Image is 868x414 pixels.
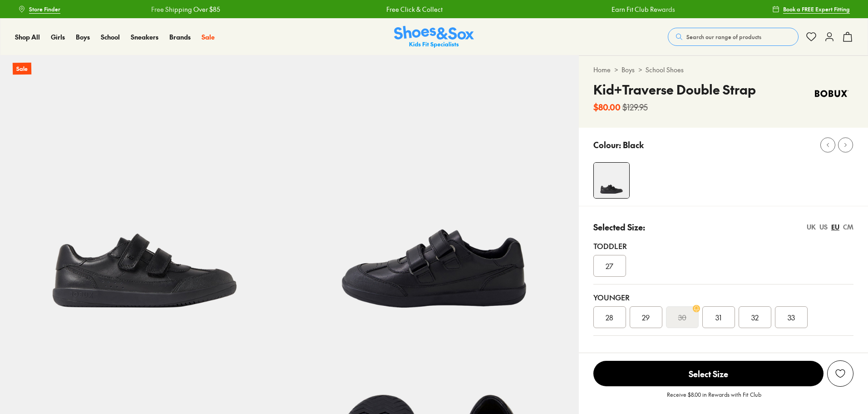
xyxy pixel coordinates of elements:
[593,65,611,75] a: Home
[593,221,645,233] p: Selected Size:
[593,139,621,151] p: Colour:
[394,26,474,48] img: SNS_Logo_Responsive.svg
[593,101,621,113] b: $80.00
[169,32,191,42] a: Brands
[101,32,120,42] a: School
[788,312,795,323] span: 33
[18,1,60,17] a: Store Finder
[611,5,674,14] a: Earn Fit Club Rewards
[51,32,65,42] a: Girls
[593,80,756,99] h4: Kid+Traverse Double Strap
[593,292,853,303] div: Younger
[810,80,853,107] img: Vendor logo
[843,222,853,232] div: CM
[783,5,850,13] span: Book a FREE Expert Fitting
[385,5,442,14] a: Free Click & Collect
[621,65,635,75] a: Boys
[668,28,799,46] button: Search our range of products
[29,5,60,13] span: Store Finder
[642,312,650,323] span: 29
[606,312,613,323] span: 28
[827,360,853,387] button: Add to Wishlist
[593,350,853,360] div: Unsure on sizing? We have a range of resources to help
[678,312,686,323] s: 30
[807,222,816,232] div: UK
[715,312,721,323] span: 31
[594,163,629,198] img: 4-522533_1
[751,312,759,323] span: 32
[150,5,219,14] a: Free Shipping Over $85
[76,32,90,42] a: Boys
[593,65,853,75] div: > >
[622,101,648,113] s: $129.95
[606,260,613,271] span: 27
[819,222,828,232] div: US
[646,65,684,75] a: School Shoes
[593,360,824,387] button: Select Size
[394,26,474,48] a: Shoes & Sox
[289,55,578,345] img: 5-522534_1
[772,1,850,17] a: Book a FREE Expert Fitting
[202,32,215,42] a: Sale
[15,32,40,42] a: Shop All
[593,361,824,386] span: Select Size
[13,63,31,75] p: Sale
[831,222,839,232] div: EU
[623,139,644,151] p: Black
[131,32,158,42] a: Sneakers
[593,240,853,251] div: Toddler
[686,33,761,41] span: Search our range of products
[667,390,761,407] p: Receive $8.00 in Rewards with Fit Club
